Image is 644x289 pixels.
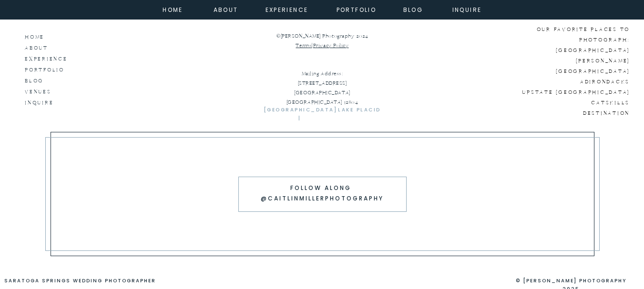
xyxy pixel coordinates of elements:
[450,5,484,13] a: inquire
[2,277,157,285] p: saratoga springs wedding photographer
[463,277,480,285] p: This site is not a part of the Facebook™ website or Facebook™ Inc. Additionally, this site is NOT...
[274,31,371,101] p: ©[PERSON_NAME] Photography 2024 | Mailing Address: [STREET_ADDRESS] [GEOGRAPHIC_DATA] [GEOGRAPHIC...
[484,24,630,109] p: Our favorite places to photograph: [GEOGRAPHIC_DATA] [PERSON_NAME] [GEOGRAPHIC_DATA] Adirondacks ...
[313,42,349,49] a: Privacy Policy
[25,64,79,73] a: portfolio
[264,106,336,114] a: [GEOGRAPHIC_DATA] |
[25,75,79,84] a: BLOG
[25,42,79,51] a: ABOUT
[266,5,304,13] a: experience
[25,86,79,95] a: Venues
[336,5,377,13] a: portfolio
[214,5,235,13] a: about
[244,183,400,207] nav: Follow along @caitlinmillerphotography
[25,97,79,106] a: inquire
[160,5,186,13] a: home
[296,42,312,49] a: Terms
[25,53,79,62] a: experience
[338,106,381,114] a: lake placid
[179,277,234,285] p: This site is not a part of the Facebook™ website or Facebook™ Inc. Additionally, this site is NOT...
[386,277,467,285] a: See our Privacy Policy
[508,277,634,285] p: © [PERSON_NAME] photography 2025
[396,5,430,13] a: Blog
[25,31,79,40] a: HOME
